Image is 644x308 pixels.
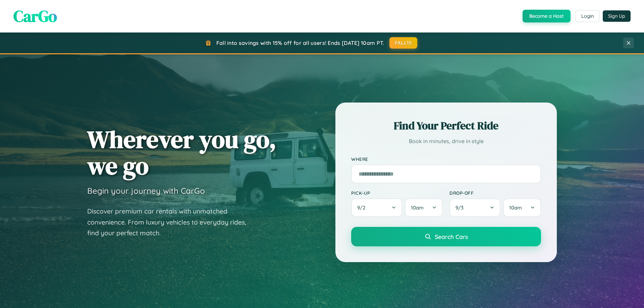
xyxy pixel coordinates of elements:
[449,190,541,196] label: Drop-off
[351,136,541,146] p: Book in minutes, drive in style
[351,227,541,246] button: Search Cars
[603,10,631,22] button: Sign Up
[351,118,541,133] h2: Find Your Perfect Ride
[411,204,424,211] span: 10am
[351,156,541,162] label: Where
[455,204,467,211] span: 9 / 3
[523,10,571,22] button: Become a Host
[357,204,369,211] span: 9 / 2
[351,198,402,217] button: 9/2
[13,5,57,27] span: CarGo
[503,198,541,217] button: 10am
[576,10,599,22] button: Login
[351,190,443,196] label: Pick-up
[87,186,205,196] h3: Begin your journey with CarGo
[449,198,500,217] button: 9/3
[389,37,418,49] button: FALL15
[509,204,522,211] span: 10am
[87,126,276,179] h1: Wherever you go, we go
[435,233,468,240] span: Search Cars
[216,40,384,46] span: Fall into savings with 15% off for all users! Ends [DATE] 10am PT.
[87,206,255,239] p: Discover premium car rentals with unmatched convenience. From luxury vehicles to everyday rides, ...
[405,198,443,217] button: 10am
